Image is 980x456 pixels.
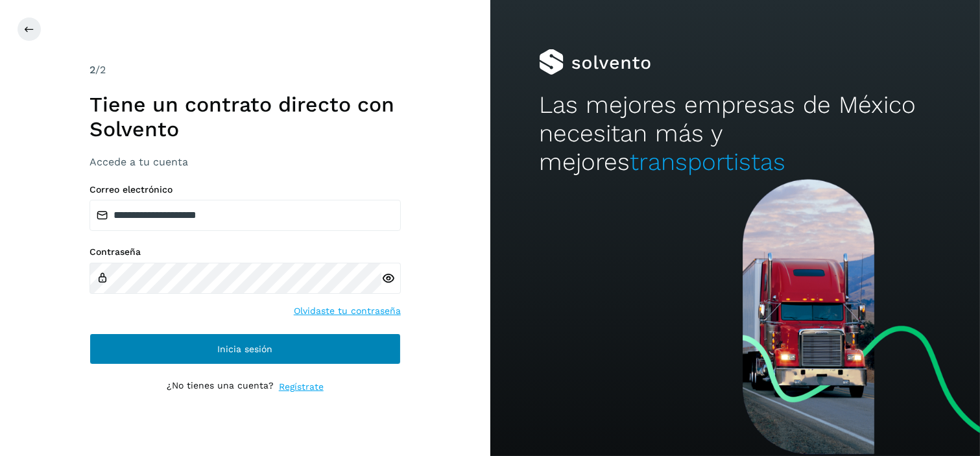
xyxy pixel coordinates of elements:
[167,380,274,394] p: ¿No tienes una cuenta?
[630,148,785,176] span: transportistas
[294,304,401,318] a: Olvidaste tu contraseña
[90,92,401,142] h1: Tiene un contrato directo con Solvento
[539,91,931,177] h2: Las mejores empresas de México necesitan más y mejores
[90,64,95,76] span: 2
[279,380,324,394] a: Regístrate
[90,156,401,168] h3: Accede a tu cuenta
[90,246,401,258] label: Contraseña
[217,344,272,354] span: Inicia sesión
[90,184,401,195] label: Correo electrónico
[90,333,401,365] button: Inicia sesión
[90,62,401,78] div: /2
